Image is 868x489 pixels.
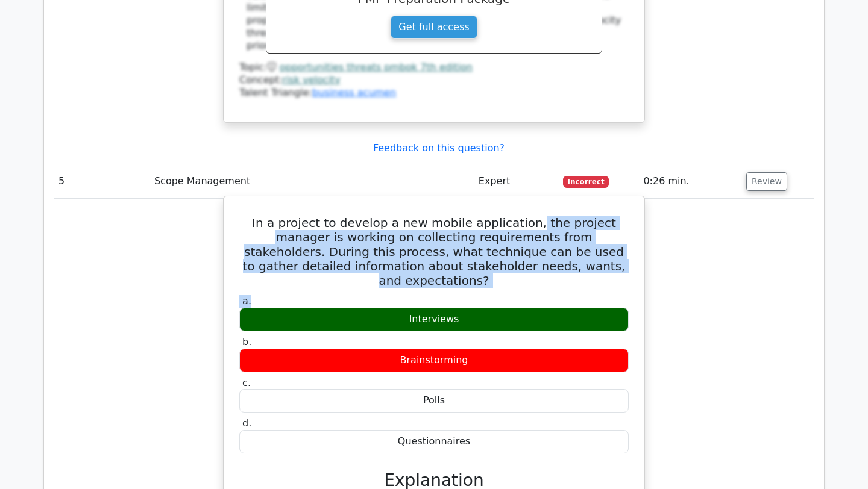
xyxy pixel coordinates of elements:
[373,142,505,154] a: Feedback on this question?
[638,164,741,199] td: 0:26 min.
[239,61,629,74] div: Topic:
[746,172,787,191] button: Review
[149,164,474,199] td: Scope Management
[238,216,630,288] h5: In a project to develop a new mobile application, the project manager is working on collecting re...
[239,74,629,87] div: Concept:
[242,336,251,347] span: b.
[242,417,251,429] span: d.
[280,61,473,73] a: opportunities threats pmbok 7th edition
[239,389,629,413] div: Polls
[239,430,629,453] div: Questionnaires
[239,61,629,99] div: Talent Triangle:
[239,349,629,372] div: Brainstorming
[54,164,149,199] td: 5
[312,87,396,98] a: business acumen
[242,295,251,307] span: a.
[474,164,558,199] td: Expert
[283,74,341,86] a: risk velocity
[242,377,251,388] span: c.
[391,16,477,39] a: Get full access
[239,308,629,331] div: Interviews
[563,176,609,188] span: Incorrect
